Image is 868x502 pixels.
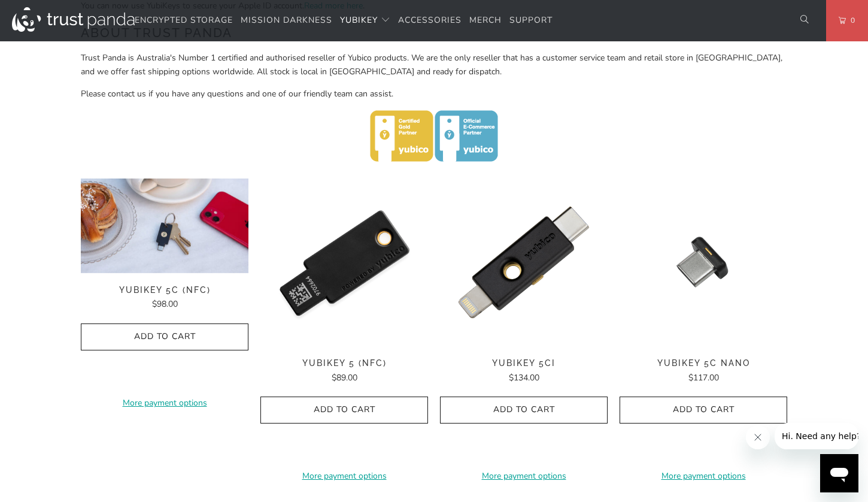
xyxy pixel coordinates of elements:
[469,14,502,26] span: Merch
[332,372,357,383] span: $89.00
[440,358,608,368] span: YubiKey 5Ci
[81,179,248,273] img: YubiKey 5C (NFC) - Trust Panda
[241,7,332,35] a: Mission Darkness
[632,405,775,415] span: Add to Cart
[260,470,428,483] a: More payment options
[273,405,415,415] span: Add to Cart
[820,454,858,492] iframe: Button to launch messaging window
[440,179,608,346] a: YubiKey 5Ci - Trust Panda YubiKey 5Ci - Trust Panda
[260,397,428,424] button: Add to Cart
[81,179,248,273] a: YubiKey 5C (NFC) - Trust Panda YubiKey 5C (NFC) - Trust Panda
[12,7,135,32] img: Trust Panda Australia
[620,179,787,346] img: YubiKey 5C Nano - Trust Panda
[440,397,608,424] button: Add to Cart
[81,323,248,350] button: Add to Cart
[775,423,858,449] iframe: Message from company
[620,358,787,385] a: YubiKey 5C Nano $117.00
[260,358,428,368] span: YubiKey 5 (NFC)
[509,14,553,26] span: Support
[620,470,787,483] a: More payment options
[152,298,178,310] span: $98.00
[81,87,787,101] p: Please contact us if you have any questions and one of our friendly team can assist.
[81,397,248,410] a: More payment options
[241,14,332,26] span: Mission Darkness
[620,397,787,424] button: Add to Cart
[620,179,787,346] a: YubiKey 5C Nano - Trust Panda YubiKey 5C Nano - Trust Panda
[620,358,787,368] span: YubiKey 5C Nano
[453,405,595,415] span: Add to Cart
[440,179,608,346] img: YubiKey 5Ci - Trust Panda
[135,7,233,35] a: Encrypted Storage
[688,372,719,383] span: $117.00
[746,425,770,449] iframe: Close message
[340,7,390,35] summary: YubiKey
[509,372,539,383] span: $134.00
[81,285,248,312] a: YubiKey 5C (NFC) $98.00
[260,179,428,346] a: YubiKey 5 (NFC) - Trust Panda YubiKey 5 (NFC) - Trust Panda
[340,14,378,26] span: YubiKey
[81,285,248,295] span: YubiKey 5C (NFC)
[846,14,855,27] span: 0
[398,7,462,35] a: Accessories
[135,7,553,35] nav: Translation missing: en.navigation.header.main_nav
[7,8,86,18] span: Hi. Need any help?
[260,358,428,385] a: YubiKey 5 (NFC) $89.00
[135,14,233,26] span: Encrypted Storage
[440,470,608,483] a: More payment options
[509,7,553,35] a: Support
[93,332,236,342] span: Add to Cart
[440,358,608,385] a: YubiKey 5Ci $134.00
[81,52,787,78] p: Trust Panda is Australia's Number 1 certified and authorised reseller of Yubico products. We are ...
[469,7,502,35] a: Merch
[260,179,428,346] img: YubiKey 5 (NFC) - Trust Panda
[398,14,462,26] span: Accessories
